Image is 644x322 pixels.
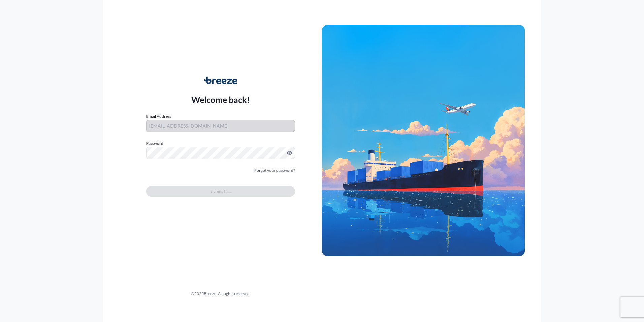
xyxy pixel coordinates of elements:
label: Email Address [146,113,171,120]
a: Forgot your password? [254,167,295,174]
button: Show password [287,150,292,156]
button: Signing In... [146,186,295,197]
input: example@gmail.com [146,120,295,132]
span: Signing In... [211,188,231,195]
label: Password [146,140,295,147]
div: © 2025 Breeze. All rights reserved. [119,290,322,297]
p: Welcome back! [191,94,250,105]
img: Ship illustration [322,25,525,256]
